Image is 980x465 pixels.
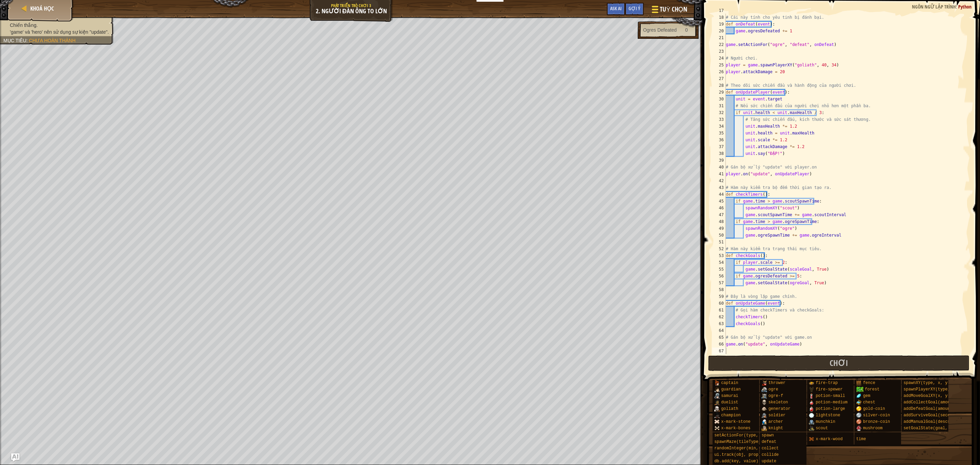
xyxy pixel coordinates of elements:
[865,387,880,392] span: forest
[762,400,767,405] img: portrait.png
[712,164,726,171] div: 40
[712,245,726,252] div: 52
[712,150,726,157] div: 38
[768,381,785,385] span: thrower
[712,89,726,96] div: 29
[816,426,828,431] span: scout
[610,5,622,12] span: Ask AI
[712,41,726,48] div: 22
[607,3,625,15] button: Ask AI
[660,5,687,14] span: Tuỳ chọn
[712,239,726,245] div: 51
[714,433,798,438] span: setActionFor(type, event, handler)
[816,400,848,405] span: potion-medium
[856,387,863,392] img: trees_1.png
[956,3,958,10] span: :
[712,171,726,177] div: 41
[762,406,767,412] img: portrait.png
[712,7,726,14] div: 17
[768,400,788,405] span: skeleton
[762,380,767,386] img: portrait.png
[762,459,776,464] span: update
[712,279,726,286] div: 57
[721,394,738,398] span: samurai
[816,419,835,424] span: munchkin
[903,387,965,392] span: spawnPlayerXY(type, x, y)
[712,259,726,266] div: 54
[809,400,814,405] img: portrait.png
[646,2,691,19] button: Tuỳ chọn
[809,380,814,386] img: portrait.png
[712,75,726,82] div: 27
[762,413,767,418] img: portrait.png
[712,266,726,273] div: 55
[712,314,726,320] div: 62
[768,413,785,418] span: soldier
[762,433,774,438] span: spawn
[809,406,814,412] img: portrait.png
[712,293,726,300] div: 59
[3,38,26,43] span: Mục tiêu
[712,273,726,279] div: 56
[721,381,738,385] span: captain
[712,21,726,28] div: 19
[712,225,726,232] div: 49
[712,307,726,314] div: 61
[3,22,109,29] li: Chiến thắng.
[830,357,848,368] span: Chơi
[714,387,720,392] img: portrait.png
[714,459,758,464] span: db.add(key, value)
[11,453,19,462] button: Ask AI
[816,381,838,385] span: fire-trap
[712,123,726,130] div: 34
[816,387,843,392] span: fire-spewer
[712,109,726,116] div: 32
[809,419,814,424] img: portrait.png
[721,413,741,418] span: champion
[712,157,726,164] div: 39
[712,28,726,34] div: 20
[712,48,726,55] div: 23
[762,446,779,451] span: collect
[856,413,862,418] img: portrait.png
[856,400,862,405] img: portrait.png
[856,380,862,386] img: portrait.png
[762,439,776,444] span: defeat
[714,426,720,431] img: portrait.png
[712,252,726,259] div: 53
[712,14,726,21] div: 18
[28,5,54,12] a: Khoá học
[712,341,726,348] div: 66
[958,3,971,10] span: Python
[714,380,720,386] img: portrait.png
[721,406,738,411] span: goliath
[712,34,726,41] div: 21
[712,116,726,123] div: 33
[863,381,875,385] span: fence
[712,211,726,218] div: 47
[10,29,109,35] span: 'game' và 'hero' nên sử dụng sự kiện "update".
[721,387,741,392] span: guardian
[712,184,726,191] div: 43
[809,387,814,392] img: portrait.png
[29,38,76,43] span: Chưa hoàn thành
[3,29,109,35] li: 'game' và 'hero' nên sử dụng sự kiện "update".
[714,413,720,418] img: portrait.png
[856,406,862,412] img: portrait.png
[712,137,726,143] div: 36
[863,413,890,418] span: silver-coin
[856,393,862,399] img: portrait.png
[712,68,726,75] div: 26
[712,334,726,341] div: 65
[721,419,750,424] span: x-mark-stone
[712,198,726,205] div: 45
[708,355,969,371] button: Chơi
[30,5,54,12] span: Khoá học
[856,426,862,431] img: portrait.png
[712,300,726,307] div: 60
[714,406,720,412] img: portrait.png
[856,437,866,442] span: time
[762,452,779,457] span: collide
[685,27,688,33] div: 0
[762,426,767,431] img: portrait.png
